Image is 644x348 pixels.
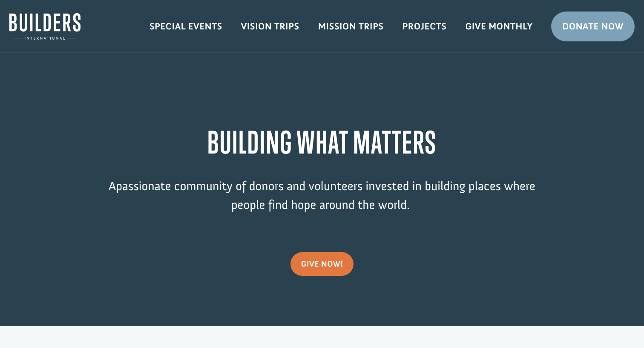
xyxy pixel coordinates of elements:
[9,13,80,40] img: Builders International
[290,252,354,276] a: give now!
[92,177,552,227] p: passionate community of donors and volunteers invested in building places where people find hope ...
[92,125,552,164] h1: BUILDING WHAT MATTERS
[393,14,456,39] a: Projects
[456,14,542,39] a: Give Monthly
[232,14,309,39] a: Vision Trips
[551,12,635,41] a: Donate Now
[109,178,116,194] span: A
[309,14,393,39] a: Mission Trips
[140,14,232,39] a: Special Events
